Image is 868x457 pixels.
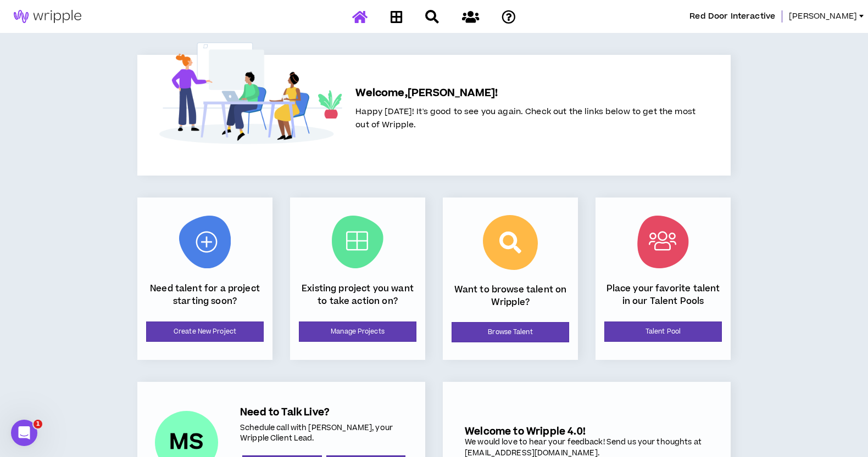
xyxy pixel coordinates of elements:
a: Browse Talent [452,322,569,342]
a: Manage Projects [299,321,416,342]
a: Create New Project [146,321,264,342]
span: Red Door Interactive [689,10,775,22]
p: Schedule call with [PERSON_NAME], your Wripple Client Lead. [240,423,408,444]
h5: Welcome, [PERSON_NAME] ! [355,86,695,101]
p: Place your favorite talent in our Talent Pools [604,283,722,307]
span: Happy [DATE]! It's good to see you again. Check out the links below to get the most out of Wripple. [355,106,695,131]
iframe: Intercom live chat [11,420,37,446]
p: Want to browse talent on Wripple? [452,284,569,308]
img: Current Projects [332,216,383,268]
img: Talent Pool [637,216,689,268]
span: 1 [34,420,42,428]
p: Need talent for a project starting soon? [146,283,264,307]
span: [PERSON_NAME] [789,10,857,22]
p: Existing project you want to take action on? [299,283,416,307]
h5: Need to Talk Live? [240,407,408,418]
div: MS [169,432,204,453]
h5: Welcome to Wripple 4.0! [465,426,709,437]
img: New Project [179,216,231,268]
a: Talent Pool [604,321,722,342]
